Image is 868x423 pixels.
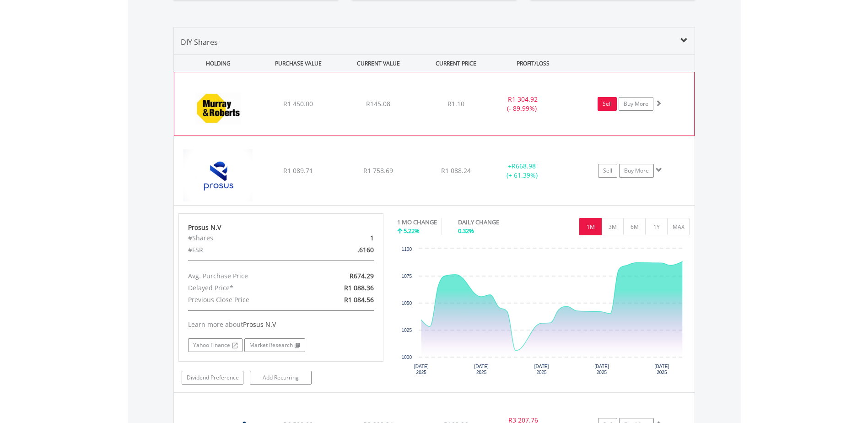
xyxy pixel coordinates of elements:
span: R1 088.24 [441,166,471,175]
div: 1 MO CHANGE [397,218,437,227]
text: [DATE] 2025 [474,364,489,375]
span: R668.98 [512,162,536,170]
img: EQU.ZA.MUR.png [179,84,258,133]
div: PURCHASE VALUE [259,55,338,72]
div: Avg. Purchase Price [181,270,314,282]
text: 1050 [402,301,412,306]
text: 1025 [402,328,412,333]
div: DAILY CHANGE [458,218,531,227]
div: Prosus N.V [188,223,374,232]
div: 1 [314,232,380,244]
span: R145.08 [366,99,390,108]
text: [DATE] 2025 [654,364,669,375]
a: Dividend Preference [182,371,243,385]
text: 1100 [402,247,412,252]
span: R1 084.56 [344,295,374,304]
button: 1M [579,218,602,235]
button: 6M [623,218,646,235]
a: Buy More [619,164,654,178]
span: R1 089.71 [283,166,313,175]
div: Delayed Price* [181,282,314,294]
div: PROFIT/LOSS [494,55,572,72]
div: Previous Close Price [181,294,314,306]
div: CURRENT VALUE [340,55,418,72]
text: [DATE] 2025 [414,364,429,375]
a: Add Recurring [250,371,312,385]
div: .6160 [314,244,380,256]
div: Learn more about [188,320,374,329]
div: CURRENT PRICE [419,55,492,72]
span: 0.32% [458,227,474,235]
div: + (+ 61.39%) [488,162,557,180]
span: Prosus N.V [243,320,276,329]
button: MAX [667,218,690,235]
svg: Interactive chart [397,244,690,381]
div: - (- 89.99%) [487,95,556,113]
text: [DATE] 2025 [594,364,609,375]
a: Buy More [619,97,653,111]
button: 3M [601,218,624,235]
img: EQU.ZA.PRX.png [178,148,257,203]
span: R1 758.69 [363,166,393,175]
div: HOLDING [174,55,258,72]
span: 5.22% [404,227,420,235]
a: Yahoo Finance [188,338,243,352]
text: 1000 [402,355,412,360]
a: Sell [598,97,617,111]
span: R1 088.36 [344,283,374,292]
text: 1075 [402,274,412,279]
a: Market Research [244,338,305,352]
button: 1Y [645,218,668,235]
a: Sell [598,164,617,178]
span: R1 450.00 [283,99,313,108]
span: R1 304.92 [508,95,538,103]
span: R674.29 [350,271,374,280]
div: #Shares [181,232,314,244]
span: R1.10 [447,99,464,108]
div: #FSR [181,244,314,256]
text: [DATE] 2025 [534,364,549,375]
div: Chart. Highcharts interactive chart. [397,244,690,381]
span: DIY Shares [181,37,218,47]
